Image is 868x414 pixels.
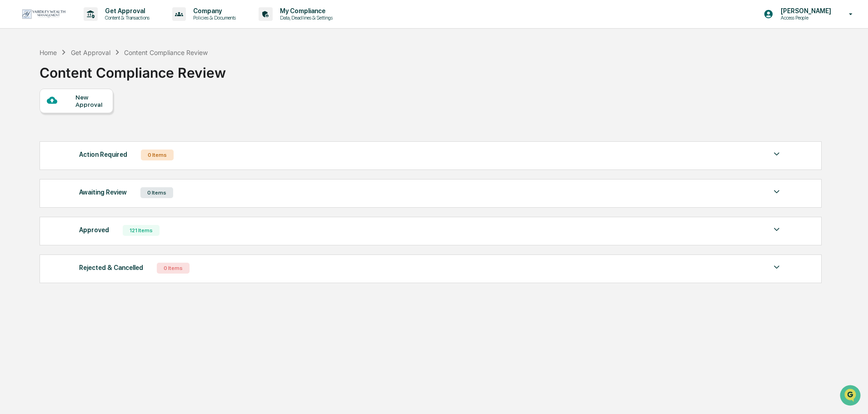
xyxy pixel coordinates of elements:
div: Start new chat [31,70,149,79]
button: Start new chat [155,72,165,83]
span: Attestations [75,115,113,124]
a: 🗄️Attestations [62,111,116,127]
div: Home [40,49,57,56]
iframe: Open customer support [839,384,863,409]
div: 🔎 [9,133,16,140]
img: logo [22,9,65,19]
img: caret [771,186,782,197]
a: 🖐️Preclearance [5,111,62,127]
span: Pylon [90,154,110,161]
p: How can we help? [9,19,165,34]
div: Action Required [79,149,127,160]
img: caret [771,149,782,160]
p: [PERSON_NAME] [773,7,836,15]
p: Data, Deadlines & Settings [273,15,337,21]
div: Content Compliance Review [40,57,226,81]
div: 0 Items [140,187,173,198]
img: 1746055101610-c473b297-6a78-478c-a979-82029cc54cd1 [9,70,25,86]
a: Powered byPylon [64,154,110,161]
a: 🔎Data Lookup [5,128,61,145]
p: Policies & Documents [186,15,240,21]
div: Approved [79,224,109,236]
div: Awaiting Review [79,186,127,198]
div: 🗄️ [66,115,73,123]
img: caret [771,262,782,273]
div: Rejected & Cancelled [79,262,143,274]
p: My Compliance [273,7,337,15]
div: We're available if you need us! [31,79,115,86]
span: Preclearance [18,115,59,124]
div: Get Approval [71,49,110,56]
div: Content Compliance Review [124,49,208,56]
p: Company [186,7,240,15]
div: 🖐️ [9,115,16,123]
div: 0 Items [141,150,174,160]
span: Data Lookup [18,132,57,141]
div: 121 Items [123,225,160,236]
div: 0 Items [157,263,190,274]
p: Content & Transactions [98,15,154,21]
div: New Approval [75,94,106,108]
p: Access People [773,15,836,21]
img: caret [771,224,782,235]
p: Get Approval [98,7,154,15]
